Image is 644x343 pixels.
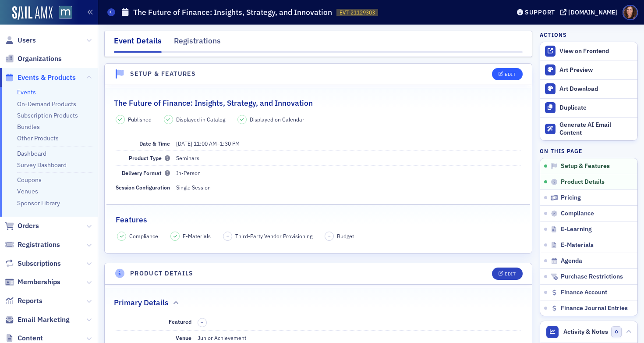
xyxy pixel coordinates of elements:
span: Junior Achievement [198,334,246,341]
a: Other Products [17,134,59,142]
a: Art Preview [540,61,637,79]
button: Duplicate [540,98,637,117]
span: [DATE] [176,140,192,147]
span: – [201,319,203,325]
span: Activity & Notes [563,327,608,336]
a: Dashboard [17,150,46,157]
div: Duplicate [559,104,633,112]
div: Art Download [559,85,633,93]
button: Edit [492,68,522,80]
time: 11:00 AM [194,140,217,147]
a: Content [5,333,43,343]
div: Event Details [114,35,162,53]
img: SailAMX [59,6,72,19]
button: Edit [492,268,522,280]
h4: Setup & Features [130,69,196,79]
h2: The Future of Finance: Insights, Strategy, and Innovation [114,97,313,109]
span: Featured [169,318,191,325]
span: Registrations [18,240,60,250]
a: Bundles [17,123,40,131]
button: Generate AI Email Content [540,117,637,141]
span: Delivery Format [122,169,170,176]
a: On-Demand Products [17,100,76,108]
span: Finance Journal Entries [561,304,628,312]
span: – [176,140,240,147]
span: Date & Time [139,140,170,147]
a: Survey Dashboard [17,161,67,169]
button: [DOMAIN_NAME] [560,9,620,15]
span: Session Configuration [116,184,170,191]
span: E-Materials [561,241,594,249]
a: View on Frontend [540,42,637,61]
span: Purchase Restrictions [561,273,623,281]
span: 0 [611,326,622,337]
span: E-Learning [561,225,592,233]
a: Events [17,88,36,96]
h1: The Future of Finance: Insights, Strategy, and Innovation [133,7,332,18]
a: Reports [5,296,42,306]
div: Art Preview [559,66,633,74]
a: Coupons [17,176,42,184]
span: Displayed on Calendar [250,115,304,123]
span: EVT-21129303 [340,9,375,16]
div: [DOMAIN_NAME] [568,8,617,16]
span: Agenda [561,257,582,265]
a: Subscription Products [17,111,78,119]
span: Reports [18,296,42,306]
span: Setup & Features [561,162,610,170]
a: Users [5,36,36,45]
span: Venue [176,334,191,341]
h4: Actions [540,31,567,39]
span: Displayed in Catalog [176,115,225,123]
span: Published [128,115,152,123]
a: Sponsor Library [17,199,60,207]
div: Edit [505,272,516,276]
h2: Primary Details [114,297,169,308]
span: Single Session [176,184,211,191]
span: Product Details [561,178,605,186]
a: Subscriptions [5,259,61,268]
span: Profile [623,5,638,20]
span: Events & Products [18,73,76,82]
span: Orders [18,221,39,231]
a: Orders [5,221,39,231]
a: Events & Products [5,73,76,82]
span: Pricing [561,194,581,202]
div: Support [525,8,555,16]
span: Budget [337,232,354,240]
span: Third-Party Vendor Provisioning [235,232,312,240]
span: Organizations [18,54,62,64]
span: In-Person [176,169,201,176]
time: 1:30 PM [220,140,240,147]
div: Generate AI Email Content [559,121,633,136]
div: View on Frontend [559,47,633,55]
a: Art Download [540,79,637,98]
img: SailAMX [12,6,53,20]
a: Registrations [5,240,60,250]
h2: Features [116,214,147,225]
a: Memberships [5,277,60,287]
a: Venues [17,187,38,195]
span: Seminars [176,154,199,161]
span: Finance Account [561,289,607,297]
a: Email Marketing [5,315,70,325]
div: Edit [505,72,516,77]
a: Organizations [5,54,62,64]
h4: Product Details [130,269,194,278]
span: Content [18,333,43,343]
span: Compliance [129,232,158,240]
span: Subscriptions [18,259,61,268]
h4: On this page [540,147,638,155]
div: Registrations [174,35,221,51]
span: E-Materials [183,232,211,240]
a: View Homepage [53,6,72,21]
span: – [226,233,229,239]
span: Compliance [561,210,594,218]
span: Product Type [129,154,170,161]
span: Memberships [18,277,60,287]
span: Email Marketing [18,315,70,325]
span: – [328,233,331,239]
span: Users [18,36,36,45]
